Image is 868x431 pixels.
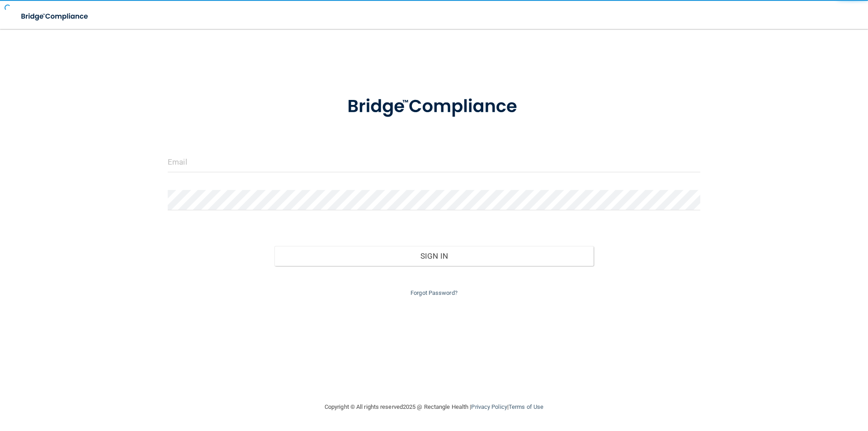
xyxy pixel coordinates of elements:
a: Privacy Policy [471,403,507,410]
a: Terms of Use [509,403,543,410]
div: Copyright © All rights reserved 2025 @ Rectangle Health | | [269,393,599,422]
a: Forgot Password? [410,289,458,296]
input: Email [168,152,700,172]
img: bridge_compliance_login_screen.278c3ca4.svg [14,7,97,26]
img: bridge_compliance_login_screen.278c3ca4.svg [329,83,539,130]
button: Sign In [274,246,594,266]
